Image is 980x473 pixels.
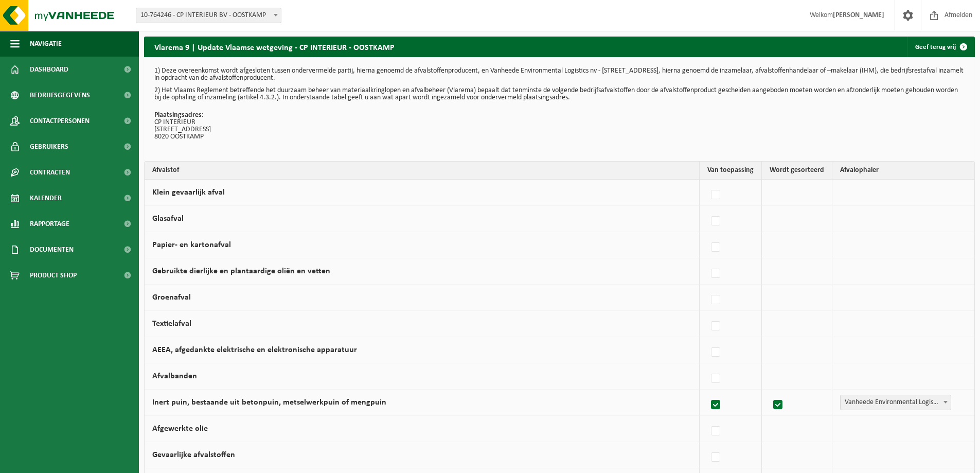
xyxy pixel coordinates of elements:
[152,293,191,302] label: Groenafval
[152,215,184,223] label: Glasafval
[30,57,68,82] span: Dashboard
[152,398,386,407] label: Inert puin, bestaande uit betonpuin, metselwerkpuin of mengpuin
[154,111,204,119] strong: Plaatsingsadres:
[136,8,281,23] span: 10-764246 - CP INTERIEUR BV - OOSTKAMP
[152,346,357,354] label: AEEA, afgedankte elektrische en elektronische apparatuur
[30,134,68,160] span: Gebruikers
[30,31,62,57] span: Navigatie
[152,320,191,328] label: Textielafval
[700,162,762,180] th: Van toepassing
[30,185,62,211] span: Kalender
[145,162,700,180] th: Afvalstof
[152,241,231,249] label: Papier- en kartonafval
[152,188,225,197] label: Klein gevaarlijk afval
[840,395,951,410] span: Vanheede Environmental Logistics
[152,425,208,433] label: Afgewerkte olie
[154,87,965,101] p: 2) Het Vlaams Reglement betreffende het duurzaam beheer van materiaalkringlopen en afvalbeheer (V...
[30,160,70,185] span: Contracten
[841,395,951,410] span: Vanheede Environmental Logistics
[832,162,974,180] th: Afvalophaler
[154,67,965,82] p: 1) Deze overeenkomst wordt afgesloten tussen ondervermelde partij, hierna genoemd de afvalstoffen...
[30,108,90,134] span: Contactpersonen
[144,37,405,57] h2: Vlarema 9 | Update Vlaamse wetgeving - CP INTERIEUR - OOSTKAMP
[136,8,281,23] span: 10-764246 - CP INTERIEUR BV - OOSTKAMP
[907,37,974,57] a: Geef terug vrij
[154,112,965,141] p: CP INTERIEUR [STREET_ADDRESS] 8020 OOSTKAMP
[30,262,77,288] span: Product Shop
[762,162,832,180] th: Wordt gesorteerd
[152,267,330,275] label: Gebruikte dierlijke en plantaardige oliën en vetten
[833,11,884,19] strong: [PERSON_NAME]
[30,237,74,262] span: Documenten
[30,82,90,108] span: Bedrijfsgegevens
[30,211,69,237] span: Rapportage
[152,451,235,459] label: Gevaarlijke afvalstoffen
[152,372,197,380] label: Afvalbanden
